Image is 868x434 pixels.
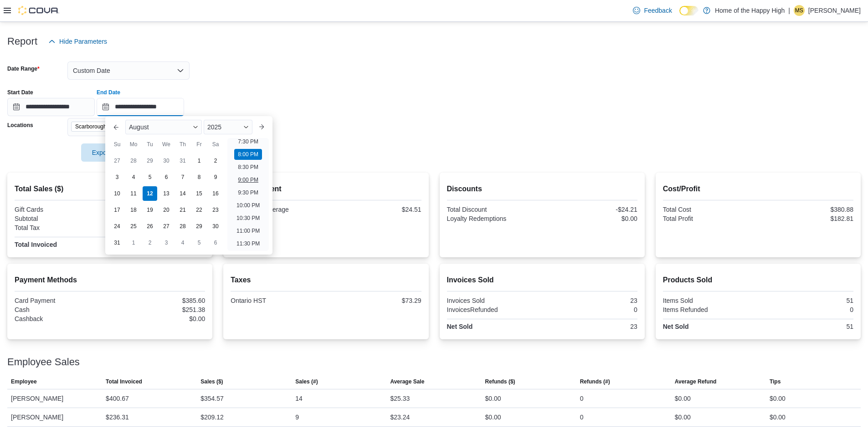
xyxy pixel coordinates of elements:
div: $0.00 [112,315,205,322]
div: day-29 [143,153,157,168]
div: day-5 [143,170,157,184]
div: $0.00 [770,393,786,404]
div: $354.57 [200,393,224,404]
div: day-9 [208,170,223,184]
strong: Net Sold [447,323,473,330]
span: Hide Parameters [59,37,107,46]
div: Total Cost [663,206,756,213]
div: day-15 [192,186,206,201]
h2: Products Sold [663,275,853,286]
div: $236.31 [106,412,129,423]
div: $385.60 [112,297,205,304]
div: day-27 [159,219,174,234]
div: 0 [580,393,584,404]
h3: Report [7,36,37,47]
div: 14 [295,393,303,404]
div: InvoicesRefunded [447,306,540,313]
button: Custom Date [67,61,190,80]
div: $251.38 [112,306,205,313]
div: 51 [760,297,853,304]
li: 9:00 PM [234,174,262,185]
label: End Date [97,89,120,96]
div: day-22 [192,203,206,217]
div: day-1 [192,153,206,168]
div: $400.67 [106,393,129,404]
div: day-3 [110,170,124,184]
div: day-2 [208,153,223,168]
button: Export [81,143,132,162]
a: Feedback [629,1,675,20]
div: Items Sold [663,297,756,304]
div: day-23 [208,203,223,217]
li: 9:30 PM [234,187,262,198]
div: Card Payment [15,297,108,304]
label: Locations [7,122,33,129]
div: $24.51 [328,206,421,213]
div: Items Refunded [663,306,756,313]
li: 11:30 PM [233,238,263,249]
div: Total Discount [447,206,540,213]
div: Button. Open the year selector. 2025 is currently selected. [204,120,252,134]
button: Hide Parameters [45,32,111,51]
div: Tu [143,137,157,152]
div: day-25 [126,219,141,234]
div: day-6 [208,235,223,250]
label: Date Range [7,65,40,72]
h2: Invoices Sold [447,275,637,286]
div: day-11 [126,186,141,201]
img: Cova [18,6,59,15]
div: Loyalty Redemptions [447,215,540,222]
div: Gift Cards [15,206,108,213]
div: day-3 [159,235,174,250]
div: day-13 [159,186,174,201]
div: August, 2025 [109,153,224,251]
div: $182.81 [760,215,853,222]
p: Home of the Happy High [715,5,785,16]
div: Subtotal [15,215,108,222]
div: $73.29 [328,297,421,304]
li: 8:30 PM [234,162,262,173]
div: day-5 [192,235,206,250]
div: day-7 [175,170,190,184]
div: day-4 [175,235,190,250]
li: 11:00 PM [233,225,263,236]
div: day-29 [192,219,206,234]
span: Sales ($) [200,378,223,385]
div: day-28 [126,153,141,168]
div: day-26 [143,219,157,234]
span: Tips [770,378,781,385]
div: day-10 [110,186,124,201]
span: Feedback [644,6,672,15]
div: $0.00 [485,412,501,423]
div: $0.00 [675,393,691,404]
div: $209.12 [200,412,224,423]
div: 0 [580,412,584,423]
div: day-21 [175,203,190,217]
span: MS [795,5,803,16]
strong: Net Sold [663,323,689,330]
span: Scarborough - Cliffside - Friendly Stranger [71,122,158,132]
div: day-8 [192,170,206,184]
div: day-6 [159,170,174,184]
li: 8:00 PM [234,149,262,160]
p: | [788,5,790,16]
span: Refunds (#) [580,378,610,385]
div: Sa [208,137,223,152]
div: 51 [760,323,853,330]
div: day-31 [110,235,124,250]
h2: Payment Methods [15,275,205,286]
span: Total Invoiced [106,378,142,385]
div: 9 [295,412,299,423]
span: Average Refund [675,378,717,385]
div: day-24 [110,219,124,234]
div: Fr [192,137,206,152]
div: 23 [544,323,637,330]
div: Matthew Sanchez [794,5,805,16]
div: 23 [544,297,637,304]
div: Total Profit [663,215,756,222]
div: day-19 [143,203,157,217]
span: August [129,123,149,131]
span: Average Sale [390,378,424,385]
div: day-30 [208,219,223,234]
